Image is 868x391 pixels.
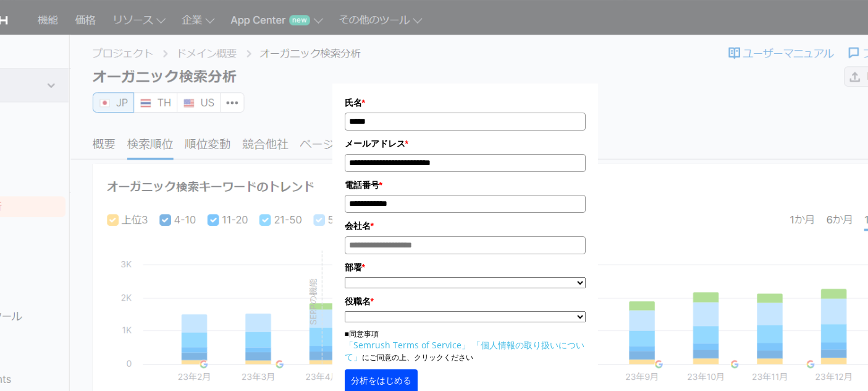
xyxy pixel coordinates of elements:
[345,339,584,363] a: 「個人情報の取り扱いについて」
[345,329,586,363] p: ■同意事項 にご同意の上、クリックください
[345,178,586,192] label: 電話番号
[345,260,586,274] label: 部署
[345,294,586,308] label: 役職名
[345,137,586,150] label: メールアドレス
[345,219,586,233] label: 会社名
[345,339,470,351] a: 「Semrush Terms of Service」
[345,96,586,110] label: 氏名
